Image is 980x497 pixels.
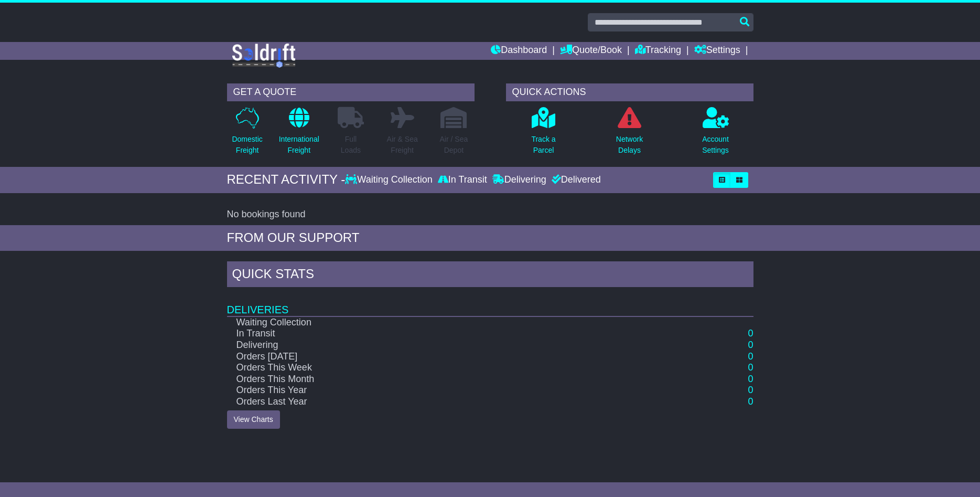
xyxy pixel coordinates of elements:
a: DomesticFreight [231,107,263,162]
td: Delivering [227,340,678,351]
div: GET A QUOTE [227,83,475,101]
div: Waiting Collection [345,174,435,186]
div: No bookings found [227,209,753,220]
td: In Transit [227,328,678,340]
p: Full Loads [338,134,364,156]
td: Waiting Collection [227,316,678,329]
a: 0 [748,385,753,395]
div: Delivering [490,174,549,186]
div: In Transit [435,174,490,186]
a: View Charts [227,410,280,429]
p: Network Delays [616,134,643,156]
div: Delivered [549,174,601,186]
a: 0 [748,351,753,362]
td: Orders This Week [227,362,678,374]
div: FROM OUR SUPPORT [227,230,753,246]
p: Domestic Freight [232,134,262,156]
a: Quote/Book [560,42,622,60]
a: Tracking [635,42,681,60]
td: Orders This Month [227,374,678,385]
a: 0 [748,340,753,350]
p: International Freight [279,134,319,156]
a: Track aParcel [531,107,556,162]
td: Orders Last Year [227,396,678,408]
td: Deliveries [227,290,753,316]
a: InternationalFreight [278,107,320,162]
a: Settings [694,42,740,60]
p: Air / Sea Depot [440,134,468,156]
a: 0 [748,374,753,384]
a: 0 [748,328,753,339]
td: Orders [DATE] [227,351,678,363]
div: RECENT ACTIVITY - [227,172,346,187]
a: 0 [748,396,753,407]
a: AccountSettings [702,107,729,162]
td: Orders This Year [227,385,678,396]
p: Track a Parcel [531,134,555,156]
a: Dashboard [491,42,547,60]
div: QUICK ACTIONS [506,83,753,101]
p: Account Settings [702,134,729,156]
a: 0 [748,362,753,373]
div: Quick Stats [227,261,753,290]
p: Air & Sea Freight [387,134,418,156]
a: NetworkDelays [616,107,643,162]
